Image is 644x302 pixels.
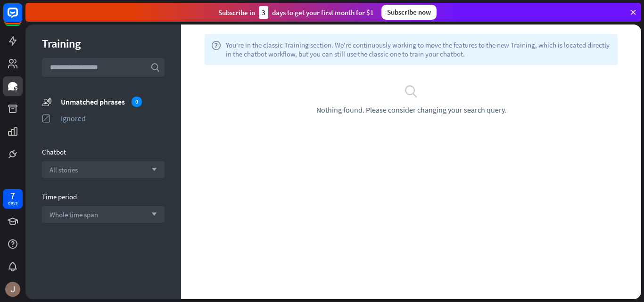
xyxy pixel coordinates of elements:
i: arrow_down [147,212,157,217]
i: arrow_down [147,167,157,172]
i: ignored [42,114,51,123]
div: 3 [259,6,268,19]
button: Open LiveChat chat widget [8,4,36,32]
div: Unmatched phrases [61,97,165,107]
div: Subscribe now [381,5,437,20]
span: All stories [50,165,78,174]
span: Nothing found. Please consider changing your search query. [316,105,506,114]
span: You're in the classic Training section. We're continuously working to move the features to the ne... [226,41,611,58]
i: search [150,63,160,72]
div: Training [42,36,165,51]
div: Time period [42,192,165,201]
div: days [8,200,17,206]
i: unmatched_phrases [42,97,51,106]
div: 7 [10,191,15,200]
i: help [211,41,221,58]
div: Chatbot [42,147,165,156]
div: Subscribe in days to get your first month for $1 [218,6,374,19]
a: 7 days [3,189,23,209]
i: search [404,84,418,98]
div: Ignored [61,114,165,123]
span: Whole time span [50,210,98,219]
div: 0 [132,97,142,107]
